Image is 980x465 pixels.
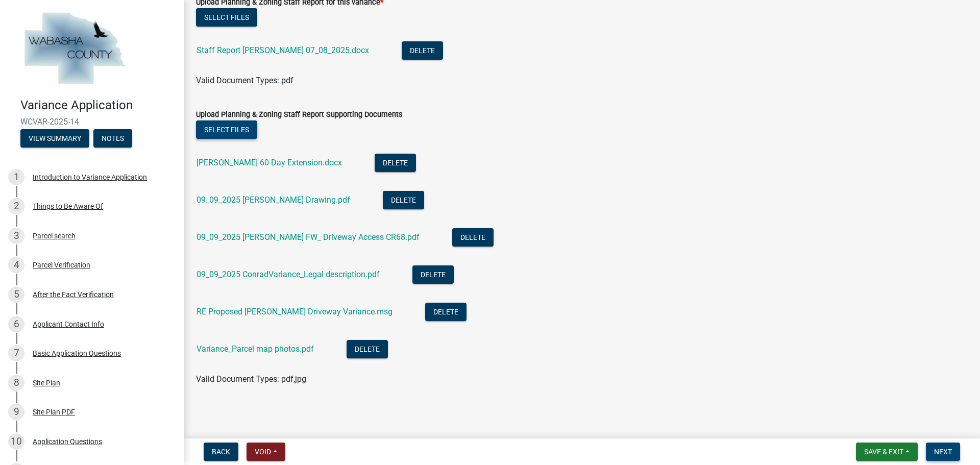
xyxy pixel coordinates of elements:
[196,111,402,118] label: Upload Planning & Zoning Staff Report Supporting Documents
[33,321,104,328] div: Applicant Contact Info
[33,350,121,357] div: Basic Application Questions
[452,233,494,243] wm-modal-confirm: Delete Document
[212,448,230,456] span: Back
[383,191,424,209] button: Delete
[8,257,24,273] div: 4
[197,307,393,316] a: RE Proposed [PERSON_NAME] Driveway Variance.msg
[8,169,24,185] div: 1
[247,443,285,461] button: Void
[347,340,388,358] button: Delete
[8,345,24,361] div: 7
[33,203,103,210] div: Things to Be Aware Of
[33,261,90,268] div: Parcel Verification
[33,291,114,298] div: After the Fact Verification
[347,345,388,355] wm-modal-confirm: Delete Document
[197,344,314,354] a: Variance_Parcel map photos.pdf
[20,129,89,148] button: View Summary
[196,374,306,384] span: Valid Document Types: pdf,jpg
[8,228,24,244] div: 3
[93,135,132,143] wm-modal-confirm: Notes
[20,135,89,143] wm-modal-confirm: Summary
[452,228,494,247] button: Delete
[8,316,24,332] div: 6
[197,195,350,205] a: 09_09_2025 [PERSON_NAME] Drawing.pdf
[383,196,424,206] wm-modal-confirm: Delete Document
[197,232,420,242] a: 09_09_2025 [PERSON_NAME] FW_ Driveway Access CR68.pdf
[33,408,75,415] div: Site Plan PDF
[196,8,257,27] button: Select files
[8,404,24,420] div: 9
[197,45,369,55] a: Staff Report [PERSON_NAME] 07_08_2025.docx
[402,41,443,60] button: Delete
[8,198,24,214] div: 2
[8,375,24,391] div: 8
[20,117,163,127] span: WCVAR-2025-14
[204,443,238,461] button: Back
[255,448,271,456] span: Void
[864,448,903,456] span: Save & Exit
[8,286,24,303] div: 5
[197,158,342,167] a: [PERSON_NAME] 60-Day Extension.docx
[412,265,454,284] button: Delete
[196,76,293,85] span: Valid Document Types: pdf
[425,303,467,321] button: Delete
[412,271,454,280] wm-modal-confirm: Delete Document
[856,443,918,461] button: Save & Exit
[402,46,443,56] wm-modal-confirm: Delete Document
[33,232,76,239] div: Parcel search
[8,433,24,450] div: 10
[33,174,147,181] div: Introduction to Variance Application
[33,379,60,386] div: Site Plan
[93,129,132,148] button: Notes
[33,438,102,445] div: Application Questions
[197,270,380,279] a: 09_09_2025 ConradVariance_Legal description.pdf
[425,308,467,317] wm-modal-confirm: Delete Document
[926,443,960,461] button: Next
[934,448,952,456] span: Next
[20,98,176,113] h4: Variance Application
[375,159,416,168] wm-modal-confirm: Delete Document
[20,11,129,87] img: Wabasha County, Minnesota
[375,154,416,172] button: Delete
[196,120,257,139] button: Select files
